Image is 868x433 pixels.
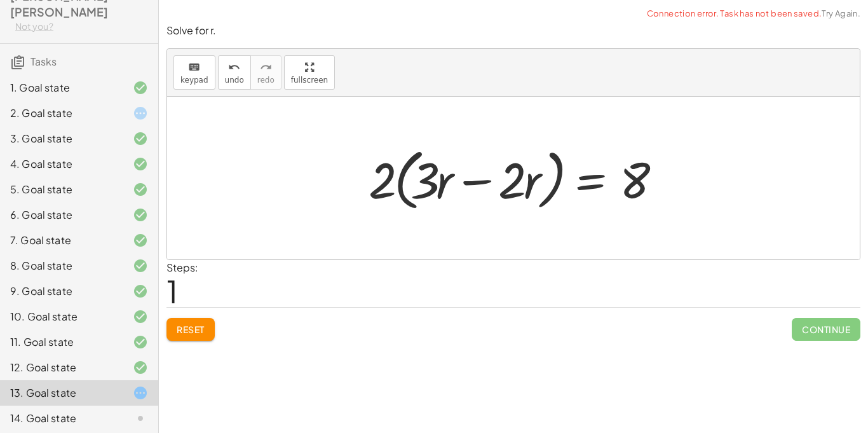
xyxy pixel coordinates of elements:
[822,8,860,18] a: Try Again.
[31,55,57,68] span: Tasks
[166,271,178,310] span: 1
[188,60,200,75] i: keyboard
[228,60,240,75] i: undo
[133,360,148,375] i: Task finished and correct.
[10,334,112,350] div: 11. Goal state
[10,131,112,146] div: 3. Goal state
[177,324,205,335] span: Reset
[10,156,112,172] div: 4. Goal state
[15,20,148,33] div: Not you?
[133,284,148,299] i: Task finished and correct.
[10,182,112,197] div: 5. Goal state
[10,360,112,375] div: 12. Goal state
[291,76,328,85] span: fullscreen
[10,309,112,324] div: 10. Goal state
[166,261,198,274] label: Steps:
[260,60,272,75] i: redo
[133,258,148,273] i: Task finished and correct.
[647,8,860,20] span: Connection error. Task has not been saved.
[133,207,148,223] i: Task finished and correct.
[166,24,860,38] p: Solve for r.
[10,258,112,273] div: 8. Goal state
[257,76,275,85] span: redo
[218,55,251,90] button: undoundo
[225,76,244,85] span: undo
[133,156,148,172] i: Task finished and correct.
[166,318,215,341] button: Reset
[133,334,148,350] i: Task finished and correct.
[10,207,112,223] div: 6. Goal state
[133,411,148,426] i: Task not started.
[284,55,335,90] button: fullscreen
[10,106,112,121] div: 2. Goal state
[10,233,112,248] div: 7. Goal state
[133,80,148,95] i: Task finished and correct.
[10,80,112,95] div: 1. Goal state
[133,106,148,121] i: Task started.
[180,76,208,85] span: keypad
[133,182,148,197] i: Task finished and correct.
[133,309,148,324] i: Task finished and correct.
[10,385,112,401] div: 13. Goal state
[10,411,112,426] div: 14. Goal state
[250,55,281,90] button: redoredo
[133,233,148,248] i: Task finished and correct.
[133,385,148,401] i: Task started.
[133,131,148,146] i: Task finished and correct.
[10,284,112,299] div: 9. Goal state
[173,55,215,90] button: keyboardkeypad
